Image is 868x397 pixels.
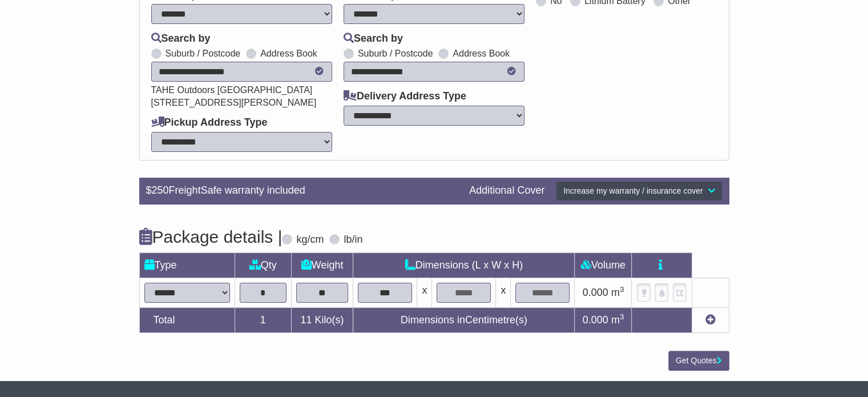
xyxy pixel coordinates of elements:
label: lb/in [344,234,362,246]
span: 11 [300,314,312,326]
span: 250 [152,185,169,196]
a: Add new item [705,314,716,326]
td: 1 [235,307,291,332]
label: kg/cm [296,234,324,246]
sup: 3 [620,312,624,321]
td: Total [139,307,235,332]
label: Pickup Address Type [151,117,268,129]
td: Dimensions in Centimetre(s) [353,307,575,332]
span: Increase my warranty / insurance cover [563,186,703,195]
label: Delivery Address Type [344,90,466,103]
td: x [496,278,511,307]
sup: 3 [620,285,624,294]
span: TAHE Outdoors [GEOGRAPHIC_DATA] [151,85,313,95]
button: Increase my warranty / insurance cover [556,181,722,201]
td: Qty [235,252,291,278]
div: $ FreightSafe warranty included [140,185,464,197]
label: Address Book [453,48,510,59]
label: Search by [344,33,403,45]
td: Kilo(s) [291,307,353,332]
h4: Package details | [139,227,282,246]
td: Dimensions (L x W x H) [353,252,575,278]
td: x [417,278,432,307]
span: 0.000 [583,287,608,298]
td: Type [139,252,235,278]
td: Weight [291,252,353,278]
td: Volume [575,252,632,278]
button: Get Quotes [668,351,729,371]
span: m [611,287,624,298]
span: 0.000 [583,314,608,326]
label: Suburb / Postcode [165,48,241,59]
label: Search by [151,33,211,45]
div: Additional Cover [463,185,550,197]
span: [STREET_ADDRESS][PERSON_NAME] [151,98,317,107]
label: Suburb / Postcode [358,48,433,59]
span: m [611,314,624,326]
label: Address Book [260,48,317,59]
